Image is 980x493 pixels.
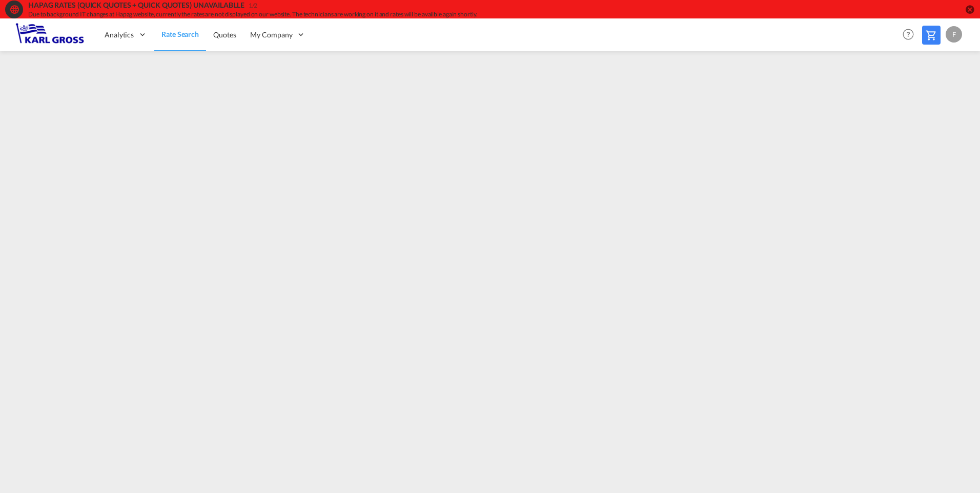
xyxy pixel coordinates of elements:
div: 1/2 [249,2,258,10]
a: Rate Search [154,18,206,51]
div: Help [900,26,922,44]
div: My Company [243,18,313,51]
span: Rate Search [161,30,199,38]
div: Analytics [97,18,154,51]
span: My Company [250,30,292,40]
button: icon-close-circle [965,4,975,14]
div: F [946,26,962,43]
a: Quotes [206,18,243,51]
md-icon: icon-web [9,4,19,14]
div: Due to background IT changes at Hapag website, currently the rates are not displayed on our websi... [28,10,829,19]
span: Quotes [213,30,236,39]
img: 3269c73066d711f095e541db4db89301.png [15,23,85,46]
span: Analytics [105,30,134,40]
span: Help [900,26,917,43]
